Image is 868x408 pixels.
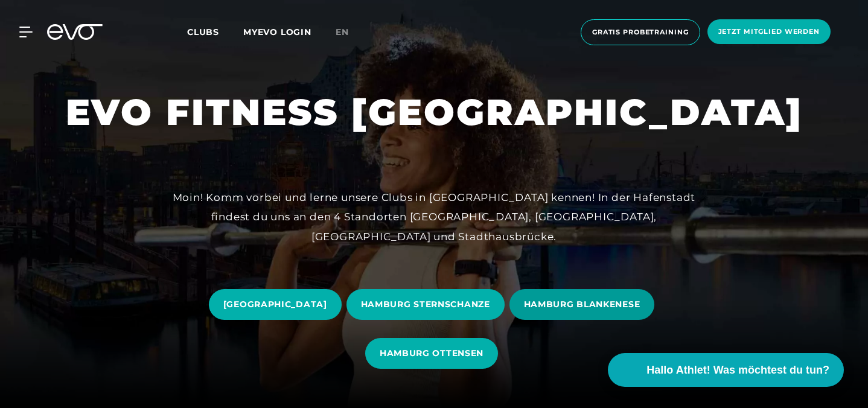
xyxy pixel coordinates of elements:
[704,19,834,45] a: Jetzt Mitglied werden
[223,298,327,311] span: [GEOGRAPHIC_DATA]
[187,27,219,37] span: Clubs
[346,280,509,329] a: HAMBURG STERNSCHANZE
[524,298,640,311] span: HAMBURG BLANKENESE
[336,25,363,39] a: en
[365,329,503,378] a: HAMBURG OTTENSEN
[646,362,829,378] span: Hallo Athlet! Was möchtest du tun?
[361,298,490,311] span: HAMBURG STERNSCHANZE
[243,27,311,37] a: MYEVO LOGIN
[209,280,346,329] a: [GEOGRAPHIC_DATA]
[718,27,820,37] span: Jetzt Mitglied werden
[66,89,803,136] h1: EVO FITNESS [GEOGRAPHIC_DATA]
[380,347,483,360] span: HAMBURG OTTENSEN
[608,353,844,387] button: Hallo Athlet! Was möchtest du tun?
[509,280,660,329] a: HAMBURG BLANKENESE
[336,27,349,37] span: en
[577,19,704,45] a: Gratis Probetraining
[187,26,243,37] a: Clubs
[592,27,689,37] span: Gratis Probetraining
[162,188,706,246] div: Moin! Komm vorbei und lerne unsere Clubs in [GEOGRAPHIC_DATA] kennen! In der Hafenstadt findest d...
